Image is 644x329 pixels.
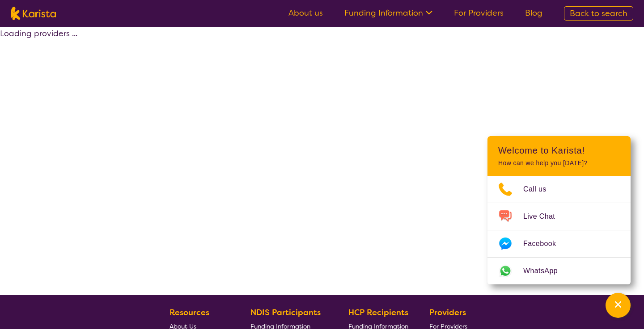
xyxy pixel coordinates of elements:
[348,307,408,318] b: HCP Recipients
[288,8,323,18] a: About us
[169,307,209,318] b: Resources
[523,237,567,250] span: Facebook
[606,293,631,318] button: Channel Menu
[250,307,321,318] b: NDIS Participants
[523,183,557,196] span: Call us
[498,145,620,156] h2: Welcome to Karista!
[487,136,631,284] div: Channel Menu
[564,6,633,21] a: Back to search
[344,8,432,18] a: Funding Information
[523,210,566,223] span: Live Chat
[11,7,56,20] img: Karista logo
[487,176,631,284] ul: Choose channel
[454,8,504,18] a: For Providers
[429,307,466,318] b: Providers
[523,264,568,278] span: WhatsApp
[498,159,620,167] p: How can we help you [DATE]?
[570,8,627,19] span: Back to search
[487,258,631,284] a: Web link opens in a new tab.
[525,8,542,18] a: Blog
